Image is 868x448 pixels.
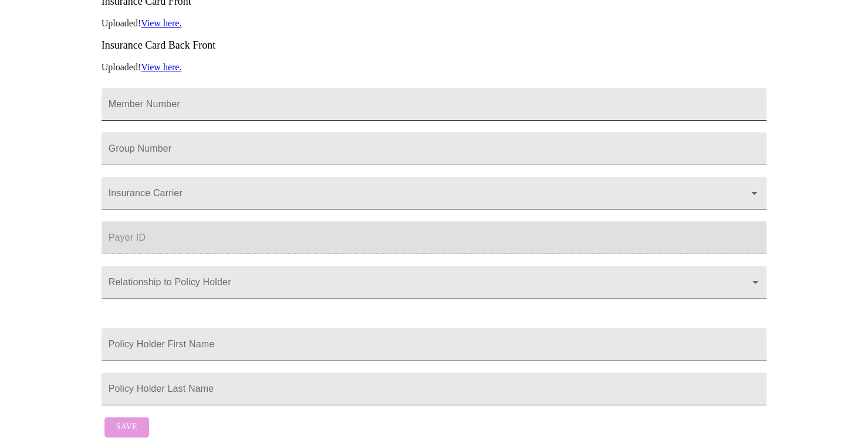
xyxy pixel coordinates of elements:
p: Uploaded! [102,18,767,29]
p: Uploaded! [102,62,767,73]
a: View here. [141,62,181,72]
button: Open [746,185,762,201]
div: ​ [102,266,767,299]
a: View here. [141,18,181,28]
h3: Insurance Card Back Front [102,39,767,52]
